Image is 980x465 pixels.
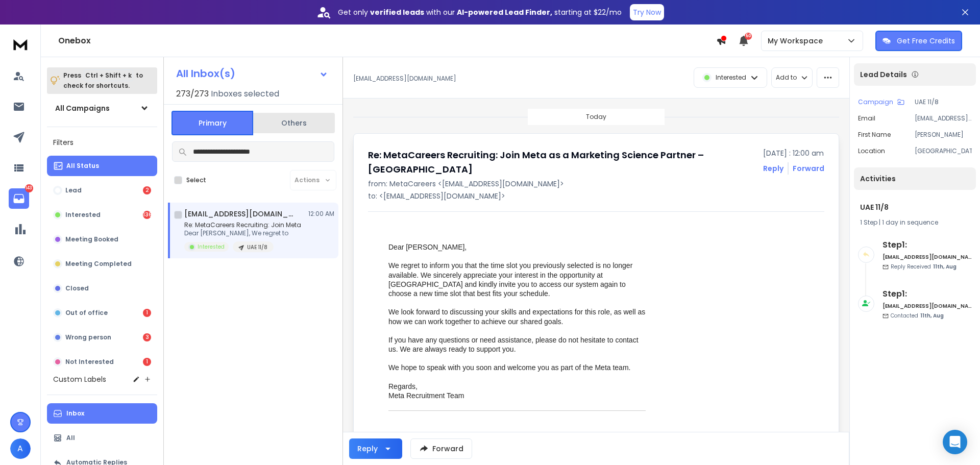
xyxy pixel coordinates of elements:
[943,430,967,454] div: Open Intercom Messenger
[793,163,824,174] div: Forward
[858,98,893,106] p: Campaign
[920,312,944,320] span: 11th, Aug
[47,352,157,372] button: Not Interested1
[370,7,424,17] strong: verified leads
[368,179,824,189] p: from: MetaCareers <[EMAIL_ADDRESS][DOMAIN_NAME]>
[47,327,157,348] button: Wrong person3
[47,156,157,176] button: All Status
[860,69,907,80] p: Lead Details
[308,210,334,218] p: 12:00 AM
[143,358,151,366] div: 1
[897,36,955,46] p: Get Free Credits
[9,188,29,209] a: 143
[882,218,938,227] span: 1 day in sequence
[10,438,31,459] button: A
[184,221,301,229] p: Re: MetaCareers Recruiting: Join Meta
[891,312,944,320] p: Contacted
[253,112,335,134] button: Others
[47,428,157,448] button: All
[457,7,552,17] strong: AI-powered Lead Finder,
[860,218,877,227] span: 1 Step
[65,235,118,243] p: Meeting Booked
[768,36,827,46] p: My Workspace
[915,114,972,123] p: [EMAIL_ADDRESS][DOMAIN_NAME]
[763,163,783,174] button: Reply
[388,261,646,298] div: We regret to inform you that the time slot you previously selected is no longer available. We sin...
[65,284,89,292] p: Closed
[176,88,209,100] span: 273 / 273
[65,309,108,317] p: Out of office
[211,88,279,100] h3: Inboxes selected
[854,167,976,190] div: Activities
[143,333,151,341] div: 3
[247,243,267,251] p: UAE 11/8
[65,211,101,219] p: Interested
[858,114,875,123] p: Email
[66,409,84,418] p: Inbox
[860,202,970,212] h1: UAE 11/8
[776,74,797,82] p: Add to
[65,333,111,341] p: Wrong person
[168,63,336,84] button: All Inbox(s)
[47,180,157,201] button: Lead2
[184,209,297,219] h1: [EMAIL_ADDRESS][DOMAIN_NAME]
[47,303,157,323] button: Out of office1
[63,70,143,91] p: Press to check for shortcuts.
[66,162,99,170] p: All Status
[858,147,885,155] p: location
[349,438,402,459] button: Reply
[858,131,891,139] p: First Name
[388,363,646,372] div: We hope to speak with you soon and welcome you as part of the Meta team.
[630,4,664,20] button: Try Now
[883,239,972,251] h6: Step 1 :
[171,111,253,135] button: Primary
[933,263,957,271] span: 11th, Aug
[745,33,752,40] span: 50
[47,205,157,225] button: Interested136
[65,186,82,194] p: Lead
[860,218,970,227] div: |
[143,211,151,219] div: 136
[388,335,646,354] div: If you have any questions or need assistance, please do not hesitate to contact us. We are always...
[915,98,972,106] p: UAE 11/8
[65,260,132,268] p: Meeting Completed
[891,263,957,271] p: Reply Received
[58,35,716,47] h1: Onebox
[633,7,661,17] p: Try Now
[10,35,31,54] img: logo
[53,374,106,384] h3: Custom Labels
[716,74,746,82] p: Interested
[198,243,225,251] p: Interested
[338,7,622,17] p: Get only with our starting at $22/mo
[763,148,824,158] p: [DATE] : 12:00 am
[586,113,606,121] p: Today
[184,229,301,237] p: Dear [PERSON_NAME], We regret to
[143,186,151,194] div: 2
[915,131,972,139] p: [PERSON_NAME]
[875,31,962,51] button: Get Free Credits
[47,98,157,118] button: All Campaigns
[388,382,646,400] div: Regards, Meta Recruitment Team
[47,254,157,274] button: Meeting Completed
[186,176,206,184] label: Select
[915,147,972,155] p: [GEOGRAPHIC_DATA]
[883,253,972,261] h6: [EMAIL_ADDRESS][DOMAIN_NAME]
[84,69,133,81] span: Ctrl + Shift + k
[883,302,972,310] h6: [EMAIL_ADDRESS][DOMAIN_NAME]
[883,288,972,300] h6: Step 1 :
[47,278,157,299] button: Closed
[66,434,75,442] p: All
[176,68,235,79] h1: All Inbox(s)
[858,98,904,106] button: Campaign
[47,135,157,150] h3: Filters
[25,184,33,192] p: 143
[47,403,157,424] button: Inbox
[353,75,456,83] p: [EMAIL_ADDRESS][DOMAIN_NAME]
[388,307,646,326] div: We look forward to discussing your skills and expectations for this role, as well as how we can w...
[143,309,151,317] div: 1
[357,444,378,454] div: Reply
[65,358,114,366] p: Not Interested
